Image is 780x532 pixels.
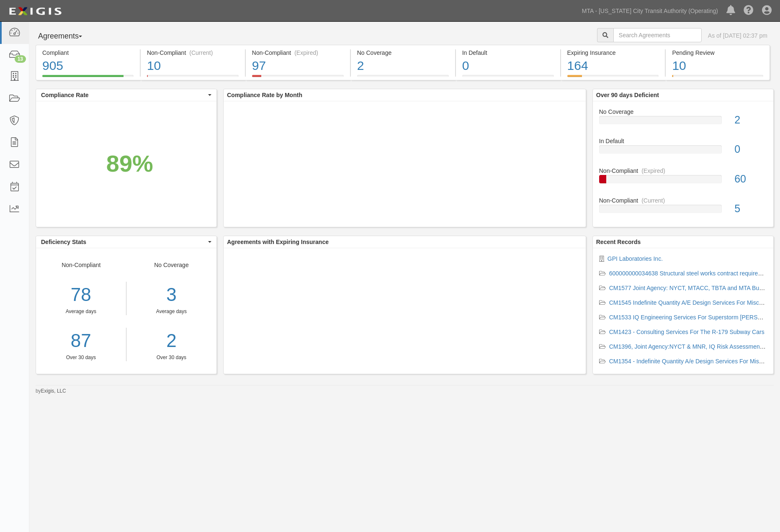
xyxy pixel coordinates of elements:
b: Compliance Rate by Month [227,92,302,98]
b: Over 90 days Deficient [596,92,659,98]
div: 164 [567,57,659,75]
div: Non-Compliant (Expired) [252,49,344,57]
span: Deficiency Stats [41,238,206,246]
div: Expiring Insurance [567,49,659,57]
a: Non-Compliant(Current)5 [599,196,767,220]
div: 78 [36,282,126,308]
a: Pending Review10 [666,75,770,82]
div: No Coverage [126,261,217,361]
div: No Coverage [357,49,449,57]
a: Non-Compliant(Expired)60 [599,167,767,196]
a: Exigis, LLC [41,388,66,394]
div: (Current) [189,49,213,57]
div: (Expired) [641,167,665,175]
button: Compliance Rate [36,89,216,101]
div: Average days [36,308,126,315]
div: Average days [133,308,211,315]
div: 2 [728,113,773,128]
b: Agreements with Expiring Insurance [227,239,329,245]
div: In Default [462,49,554,57]
div: As of [DATE] 02:37 pm [708,31,767,40]
div: Over 30 days [36,354,126,361]
div: Pending Review [672,49,763,57]
div: 10 [147,57,239,75]
a: MTA - [US_STATE] City Transit Authority (Operating) [578,3,722,19]
div: 2 [357,57,449,75]
a: CM1423 - Consulting Services For The R-179 Subway Cars [609,329,765,335]
div: No Coverage [593,108,773,116]
div: Non-Compliant [36,261,126,361]
input: Search Agreements [613,28,702,42]
a: 87 [36,328,126,354]
div: 905 [42,57,134,75]
div: Non-Compliant (Current) [147,49,239,57]
div: 0 [728,142,773,157]
img: logo-5460c22ac91f19d4615b14bd174203de0afe785f0fc80cf4dbbc73dc1793850b.png [6,4,64,19]
a: In Default0 [456,75,560,82]
a: No Coverage2 [599,108,767,137]
div: 5 [728,201,773,216]
a: In Default0 [599,137,767,167]
button: Deficiency Stats [36,236,216,248]
a: GPI Laboratories Inc. [608,255,663,262]
button: Agreements [36,28,98,45]
div: (Expired) [294,49,318,57]
small: by [36,388,66,395]
div: 60 [728,172,773,187]
a: No Coverage2 [351,75,455,82]
div: Compliant [42,49,134,57]
div: 3 [133,282,211,308]
div: 89% [106,147,153,180]
a: 2 [133,328,211,354]
div: 13 [15,55,26,63]
a: Compliant905 [36,75,140,82]
div: Non-Compliant [593,167,773,175]
span: Compliance Rate [41,91,206,99]
div: 10 [672,57,763,75]
div: Over 30 days [133,354,211,361]
div: 0 [462,57,554,75]
a: Non-Compliant(Current)10 [141,75,245,82]
div: In Default [593,137,773,145]
a: Non-Compliant(Expired)97 [246,75,350,82]
a: Expiring Insurance164 [561,75,665,82]
div: (Current) [641,196,665,205]
b: Recent Records [596,239,641,245]
div: 97 [252,57,344,75]
i: Help Center - Complianz [744,6,754,16]
div: Non-Compliant [593,196,773,205]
